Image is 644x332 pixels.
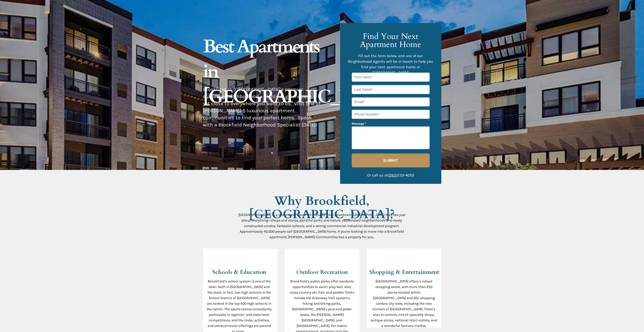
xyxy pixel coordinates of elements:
[352,85,430,94] input: Last Name*
[352,73,430,82] input: First name*
[238,213,405,239] span: [GEOGRAPHIC_DATA] is a vibrant city about 20 minutes from downtown [GEOGRAPHIC_DATA] that has jus...
[352,97,430,106] input: Email*
[371,279,437,328] span: [GEOGRAPHIC_DATA] offers a robust shopping scene, with more than 250 stores located within [GEOGR...
[348,54,433,75] span: Fill out the form below and one of our Neighborhood Agents will be in touch to help you find your...
[360,31,421,50] span: Find Your Next Apartment Home
[388,173,397,178] a: (262)
[352,153,430,167] button: SUBMIT
[367,173,414,178] span: Or call us at 233-4053
[352,110,430,119] input: Phone Number*
[249,193,395,223] span: Why Brookfield, [GEOGRAPHIC_DATA]?
[352,158,430,163] span: SUBMIT
[203,34,391,109] span: Best Apartments in [GEOGRAPHIC_DATA]
[352,122,366,125] span: Message *
[212,268,266,276] span: Schools & Education
[369,268,439,276] span: Shopping & Entertainment
[296,268,348,276] span: Outdoor Recreation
